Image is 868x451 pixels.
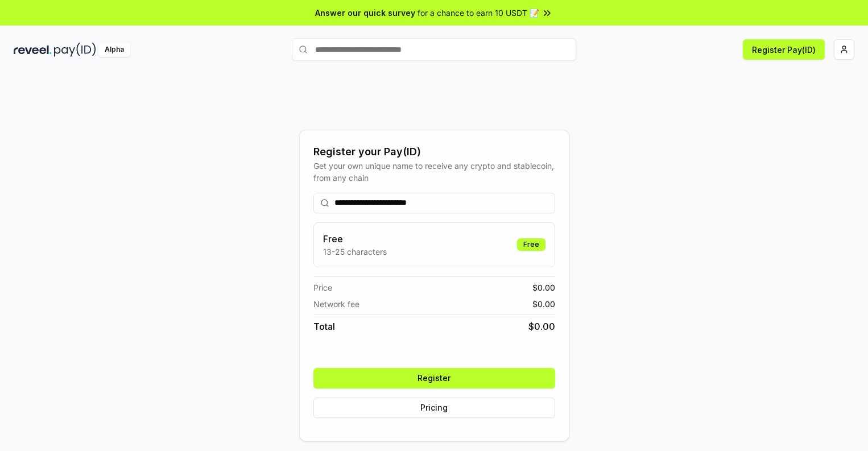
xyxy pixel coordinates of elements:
[98,43,130,57] div: Alpha
[313,160,555,184] div: Get your own unique name to receive any crypto and stablecoin, from any chain
[315,7,415,19] span: Answer our quick survey
[313,398,555,418] button: Pricing
[313,298,359,310] span: Network fee
[313,320,335,333] span: Total
[54,43,96,57] img: pay_id
[323,246,387,258] p: 13-25 characters
[313,144,555,160] div: Register your Pay(ID)
[517,238,545,251] div: Free
[313,368,555,388] button: Register
[14,43,52,57] img: reveel_dark
[532,282,555,293] span: $ 0.00
[743,39,825,60] button: Register Pay(ID)
[528,320,555,333] span: $ 0.00
[313,282,332,293] span: Price
[418,7,539,19] span: for a chance to earn 10 USDT 📝
[532,298,555,310] span: $ 0.00
[323,232,387,246] h3: Free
